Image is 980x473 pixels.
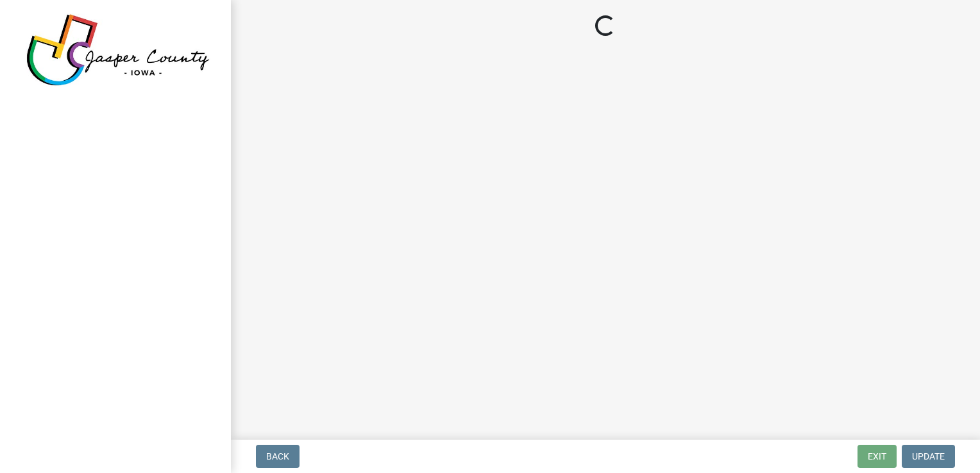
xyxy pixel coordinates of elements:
button: Update [902,445,955,468]
button: Back [256,445,300,468]
span: Update [912,451,945,461]
img: Jasper County, Iowa [26,13,210,87]
span: Back [266,451,289,461]
button: Exit [857,445,897,468]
